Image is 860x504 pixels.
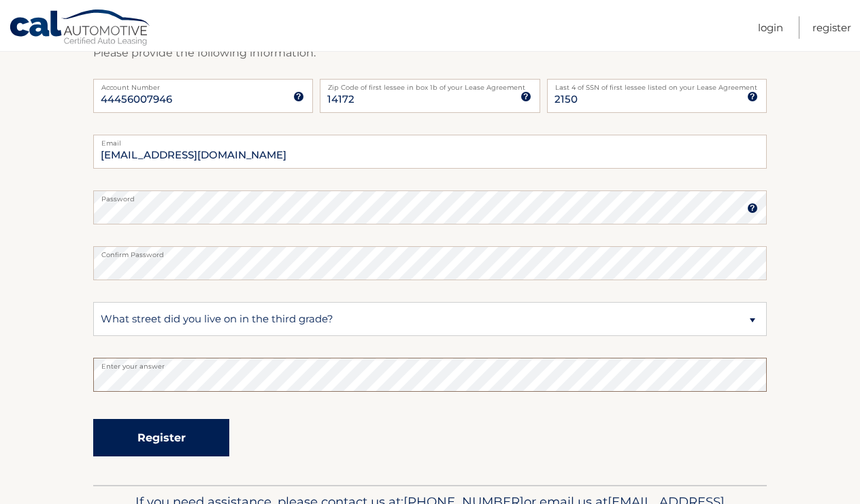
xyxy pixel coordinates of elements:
p: Please provide the following information. [93,44,767,63]
a: Register [812,16,851,39]
img: tooltip.svg [293,91,304,102]
input: SSN or EIN (last 4 digits only) [547,79,767,113]
img: tooltip.svg [520,91,531,102]
label: Zip Code of first lessee in box 1b of your Lease Agreement [320,79,540,90]
label: Password [93,190,767,201]
label: Last 4 of SSN of first lessee listed on your Lease Agreement [547,79,767,90]
input: Zip Code [320,79,540,113]
label: Account Number [93,79,313,90]
img: tooltip.svg [747,91,758,102]
button: Register [93,419,229,456]
input: Email [93,135,767,169]
a: Cal Automotive [9,9,152,48]
label: Enter your answer [93,358,767,369]
a: Login [758,16,783,39]
input: Account Number [93,79,313,113]
img: tooltip.svg [747,203,758,214]
label: Confirm Password [93,246,767,257]
label: Email [93,135,767,146]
